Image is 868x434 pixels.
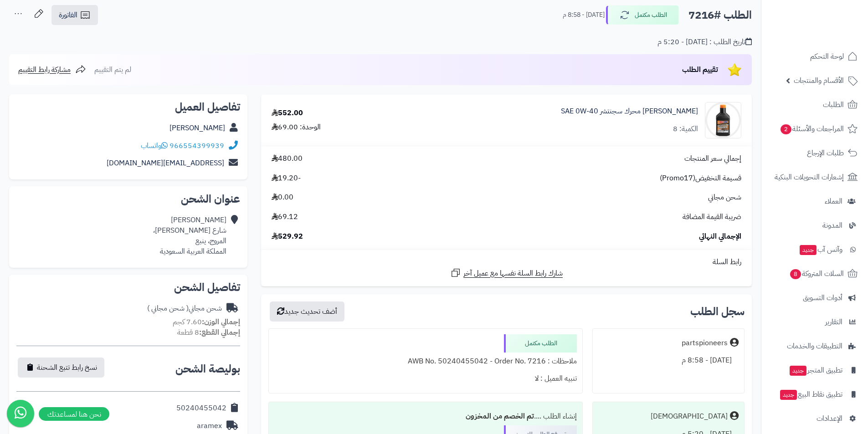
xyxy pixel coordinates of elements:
[767,118,863,140] a: المراجعات والأسئلة2
[823,98,844,111] span: الطلبات
[767,263,863,285] a: السلات المتروكة8
[799,243,842,256] span: وآتس آب
[147,303,222,314] div: شحن مجاني
[270,301,344,322] button: أضف تحديث جديد
[169,123,225,133] a: [PERSON_NAME]
[789,364,842,377] span: تطبيق المتجر
[265,257,748,267] div: رابط السلة
[690,306,745,317] h3: سجل الطلب
[657,37,752,47] div: تاريخ الطلب : [DATE] - 5:20 م
[810,50,844,63] span: لوحة التحكم
[673,124,698,134] div: الكمية: 8
[684,153,741,164] span: إجمالي سعر المنتجات
[272,212,298,222] span: 69.12
[787,340,842,352] span: التطبيقات والخدمات
[606,5,679,25] button: الطلب مكتمل
[173,317,240,327] small: 7.60 كجم
[790,269,801,279] span: 8
[272,122,321,133] div: الوحدة: 69.00
[767,214,863,236] a: المدونة
[817,412,842,425] span: الإعدادات
[682,64,718,75] span: تقييم الطلب
[767,311,863,333] a: التقارير
[147,303,189,314] span: ( شحن مجاني )
[202,317,240,327] strong: إجمالي الوزن:
[272,192,293,203] span: 0.00
[767,383,863,405] a: تطبيق نقاط البيعجديد
[825,316,842,328] span: التقارير
[563,10,605,20] small: [DATE] - 8:58 م
[561,106,698,117] a: [PERSON_NAME] محرك سجنتشر SAE 0W-40
[274,352,576,370] div: ملاحظات : AWB No. 50240455042 - Order No. 7216
[16,194,240,204] h2: عنوان الشحن
[780,390,797,400] span: جديد
[800,245,817,255] span: جديد
[59,10,77,20] span: الفاتورة
[141,140,168,151] a: واتساب
[466,411,534,422] b: تم الخصم من المخزون
[683,212,741,222] span: ضريبة القيمة المضافة
[822,219,842,232] span: المدونة
[107,158,224,168] a: [EMAIL_ADDRESS][DOMAIN_NAME]
[775,171,844,184] span: إشعارات التحويلات البنكية
[825,195,842,208] span: العملاء
[177,327,240,338] small: 8 قطعة
[767,287,863,309] a: أدوات التسويق
[94,64,131,75] span: لم يتم التقييم
[767,239,863,260] a: وآتس آبجديد
[794,74,844,87] span: الأقسام والمنتجات
[16,102,240,112] h2: تفاصيل العميل
[767,46,863,67] a: لوحة التحكم
[767,142,863,164] a: طلبات الإرجاع
[779,388,842,401] span: تطبيق نقاط البيع
[767,94,863,116] a: الطلبات
[767,408,863,429] a: الإعدادات
[767,359,863,381] a: تطبيق المتجرجديد
[37,362,97,373] span: نسخ رابط تتبع الشحنة
[682,338,728,348] div: partspioneers
[199,327,240,338] strong: إجمالي القطع:
[504,334,577,352] div: الطلب مكتمل
[598,352,739,369] div: [DATE] - 8:58 م
[699,231,741,242] span: الإجمالي النهائي
[781,124,791,134] span: 2
[18,64,71,75] span: مشاركة رابط التقييم
[274,408,576,425] div: إنشاء الطلب ....
[274,370,576,388] div: تنبيه العميل : لا
[18,357,104,378] button: نسخ رابط تتبع الشحنة
[463,268,563,279] span: شارك رابط السلة نفسها مع عميل آخر
[450,267,563,279] a: شارك رابط السلة نفسها مع عميل آخر
[651,411,728,422] div: [DEMOGRAPHIC_DATA]
[176,403,226,414] div: 50240455042
[272,153,303,164] span: 480.00
[705,102,741,138] img: AMSOIL%2040SS-90x90.jpg
[272,108,303,118] div: 552.00
[806,26,859,45] img: logo-2.png
[767,335,863,357] a: التطبيقات والخدمات
[660,173,741,184] span: قسيمة التخفيض(Promo17)
[708,192,741,203] span: شحن مجاني
[790,366,806,376] span: جديد
[789,267,844,280] span: السلات المتروكة
[767,190,863,212] a: العملاء
[169,140,224,151] a: 966554399939
[51,5,98,25] a: الفاتورة
[272,231,303,242] span: 529.92
[197,421,222,431] div: aramex
[272,173,301,184] span: -19.20
[807,147,844,159] span: طلبات الإرجاع
[16,282,240,293] h2: تفاصيل الشحن
[767,166,863,188] a: إشعارات التحويلات البنكية
[688,6,752,25] h2: الطلب #7216
[175,363,240,374] h2: بوليصة الشحن
[803,291,842,304] span: أدوات التسويق
[153,215,226,256] div: [PERSON_NAME] شارع [PERSON_NAME]، المروج، ينبع المملكة العربية السعودية
[18,64,86,75] a: مشاركة رابط التقييم
[780,123,844,135] span: المراجعات والأسئلة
